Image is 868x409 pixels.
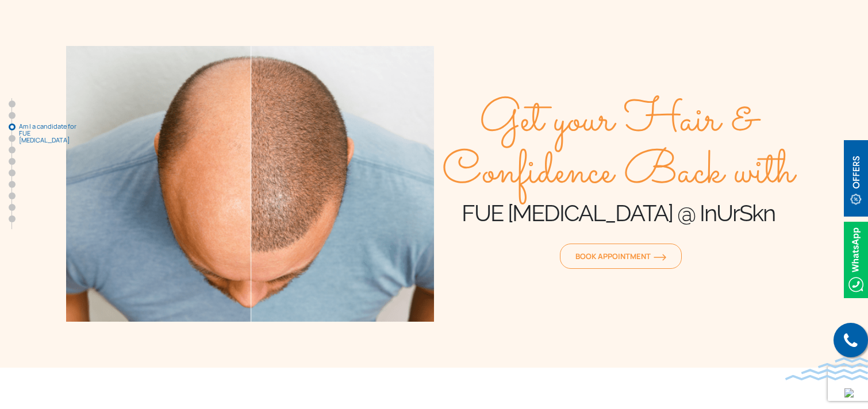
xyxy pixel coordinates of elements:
img: orange-arrow [654,254,666,261]
img: Whatsappicon [844,222,868,298]
a: Am I a candidate for FUE [MEDICAL_DATA] [9,124,16,130]
span: Get your Hair & Confidence Back with [434,95,802,199]
a: Whatsappicon [844,253,868,265]
img: up-blue-arrow.svg [844,388,854,398]
h1: FUE [MEDICAL_DATA] @ InUrSkn [434,199,802,227]
a: Book Appointmentorange-arrow [560,244,682,269]
img: offerBt [844,140,868,217]
img: bluewave [785,357,868,380]
span: Book Appointment [575,251,666,261]
span: Am I a candidate for FUE [MEDICAL_DATA] [19,123,76,144]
